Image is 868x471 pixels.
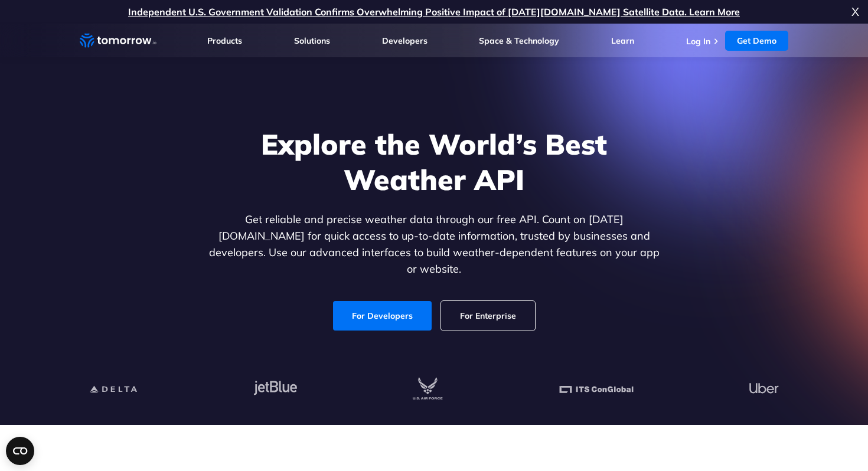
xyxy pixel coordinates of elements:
p: Get reliable and precise weather data through our free API. Count on [DATE][DOMAIN_NAME] for quic... [206,211,662,277]
h1: Explore the World’s Best Weather API [206,126,662,197]
a: Log In [686,36,710,47]
a: Learn [611,35,634,46]
a: Solutions [294,35,330,46]
a: Developers [382,35,428,46]
button: Open CMP widget [6,437,34,465]
a: Space & Technology [479,35,559,46]
a: Get Demo [725,31,788,51]
a: Independent U.S. Government Validation Confirms Overwhelming Positive Impact of [DATE][DOMAIN_NAM... [128,6,740,18]
a: Home link [80,32,156,50]
a: For Developers [333,301,432,331]
a: For Enterprise [441,301,535,331]
a: Products [207,35,242,46]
